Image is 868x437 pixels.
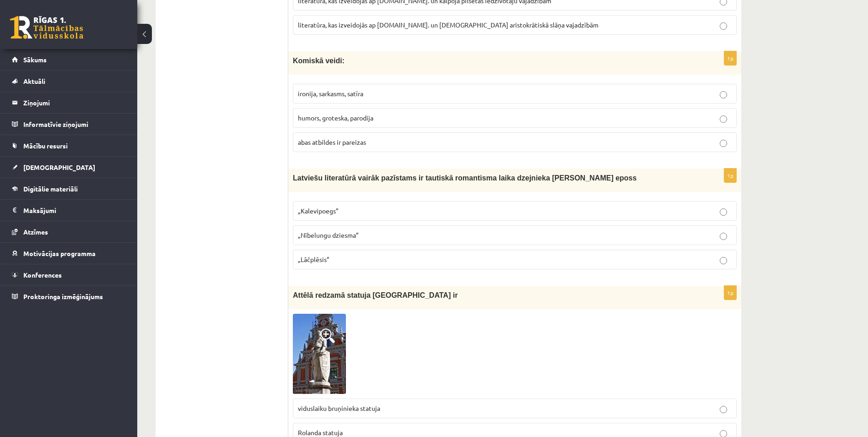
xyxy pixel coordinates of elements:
span: Aktuāli [23,77,45,85]
span: Rolanda statuja [298,428,343,437]
span: Latviešu literatūrā vairāk pazīstams ir tautiskā romantisma laika dzejnieka [PERSON_NAME] eposs [293,174,636,182]
a: Rīgas 1. Tālmācības vidusskola [10,16,83,39]
a: Konferences [12,264,126,285]
span: „Lāčplēsis” [298,255,329,263]
span: ironija, sarkasms, satīra [298,89,363,98]
span: viduslaiku bruņinieka statuja [298,404,380,412]
a: [DEMOGRAPHIC_DATA] [12,157,126,178]
input: viduslaiku bruņinieka statuja [720,406,727,413]
img: 1.jpg [293,314,346,394]
p: 1p [724,51,737,66]
a: Aktuāli [12,71,126,92]
span: Sākums [23,55,47,64]
a: Informatīvie ziņojumi [12,114,126,135]
span: Atzīmes [23,228,48,236]
a: Maksājumi [12,200,126,221]
a: Ziņojumi [12,92,126,113]
span: Attēlā redzamā statuja [GEOGRAPHIC_DATA] ir [293,291,458,299]
legend: Maksājumi [23,200,126,221]
span: Mācību resursi [23,142,68,150]
legend: Informatīvie ziņojumi [23,114,126,135]
p: 1p [724,168,737,183]
p: 1p [724,285,737,300]
span: Proktoringa izmēģinājums [23,292,103,300]
a: Proktoringa izmēģinājums [12,286,126,307]
input: abas atbildes ir pareizas [720,140,727,147]
a: Atzīmes [12,221,126,242]
input: literatūra, kas izveidojās ap [DOMAIN_NAME]. un [DEMOGRAPHIC_DATA] aristokrātiskā slāņa vajadzībām [720,22,727,30]
input: ironija, sarkasms, satīra [720,91,727,98]
input: „Kalevipoegs” [720,208,727,216]
span: „Kalevipoegs” [298,207,339,215]
a: Motivācijas programma [12,243,126,264]
input: humors, groteska, parodija [720,115,727,123]
legend: Ziņojumi [23,92,126,113]
span: Konferences [23,271,62,279]
span: Komiskā veidi: [293,57,345,65]
span: [DEMOGRAPHIC_DATA] [23,163,95,171]
span: literatūra, kas izveidojās ap [DOMAIN_NAME]. un [DEMOGRAPHIC_DATA] aristokrātiskā slāņa vajadzībām [298,21,598,29]
input: „Lāčplēsis” [720,257,727,264]
a: Digitālie materiāli [12,178,126,199]
span: „Nībelungu dziesma” [298,231,359,239]
span: abas atbildes ir pareizas [298,138,366,146]
span: Motivācijas programma [23,249,96,257]
input: „Nībelungu dziesma” [720,233,727,240]
a: Sākums [12,49,126,70]
span: humors, groteska, parodija [298,114,373,122]
a: Mācību resursi [12,135,126,156]
span: Digitālie materiāli [23,185,78,193]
